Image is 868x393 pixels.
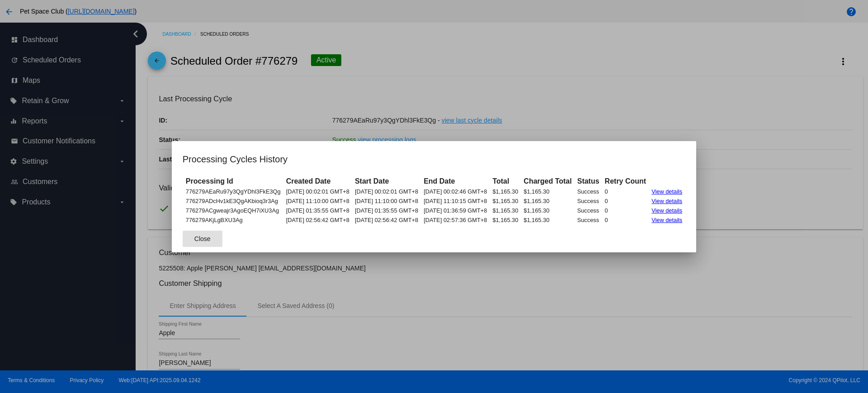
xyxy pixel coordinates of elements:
[521,176,574,186] th: Charged Total
[603,197,649,205] td: 0
[184,216,283,224] td: 776279AKjLgBXU3Ag
[421,176,489,186] th: End Date
[575,176,602,186] th: Status
[421,216,489,224] td: [DATE] 02:57:36 GMT+8
[284,197,352,205] td: [DATE] 11:10:00 GMT+8
[184,187,283,196] td: 776279AEaRu97y3QgYDhl3FkE3Qg
[651,207,682,214] a: View details
[490,197,520,205] td: $1,165.30
[353,197,420,205] td: [DATE] 11:10:00 GMT+8
[603,216,649,224] td: 0
[490,216,520,224] td: $1,165.30
[603,206,649,215] td: 0
[353,206,420,215] td: [DATE] 01:35:55 GMT+8
[284,206,352,215] td: [DATE] 01:35:55 GMT+8
[575,216,602,224] td: Success
[521,216,574,224] td: $1,165.30
[421,187,489,196] td: [DATE] 00:02:46 GMT+8
[521,206,574,215] td: $1,165.30
[651,188,682,195] a: View details
[575,197,602,205] td: Success
[353,216,420,224] td: [DATE] 02:56:42 GMT+8
[421,206,489,215] td: [DATE] 01:36:59 GMT+8
[651,198,682,204] a: View details
[284,176,352,186] th: Created Date
[421,197,489,205] td: [DATE] 11:10:15 GMT+8
[284,187,352,196] td: [DATE] 00:02:01 GMT+8
[194,235,211,242] span: Close
[490,206,520,215] td: $1,165.30
[184,206,283,215] td: 776279ACgweajr3AgoEQH7iXU3Ag
[490,187,520,196] td: $1,165.30
[521,187,574,196] td: $1,165.30
[353,176,420,186] th: Start Date
[575,206,602,215] td: Success
[284,216,352,224] td: [DATE] 02:56:42 GMT+8
[183,152,685,166] h1: Processing Cycles History
[184,197,283,205] td: 776279ADcHv1kE3QgAKbioq3r3Ag
[521,197,574,205] td: $1,165.30
[575,187,602,196] td: Success
[651,217,682,223] a: View details
[490,176,520,186] th: Total
[353,187,420,196] td: [DATE] 00:02:01 GMT+8
[183,231,222,247] button: Close dialog
[184,176,283,186] th: Processing Id
[603,176,649,186] th: Retry Count
[603,187,649,196] td: 0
